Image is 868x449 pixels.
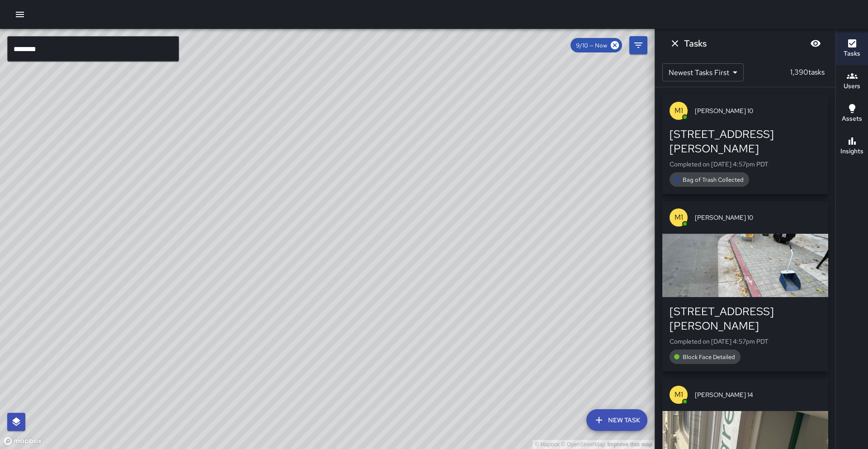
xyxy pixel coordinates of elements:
p: M1 [675,389,683,400]
button: Dismiss [666,34,684,52]
p: Completed on [DATE] 4:57pm PDT [670,337,821,346]
h6: Insights [840,147,863,156]
button: M1[PERSON_NAME] 10[STREET_ADDRESS][PERSON_NAME]Completed on [DATE] 4:57pm PDTBag of Trash Collected [662,95,828,194]
h6: Tasks [844,49,860,59]
button: Tasks [836,33,868,65]
span: Block Face Detailed [677,353,741,361]
div: [STREET_ADDRESS][PERSON_NAME] [670,304,821,333]
p: 1,390 tasks [787,67,828,78]
button: Blur [807,34,825,52]
button: M1[PERSON_NAME] 10[STREET_ADDRESS][PERSON_NAME]Completed on [DATE] 4:57pm PDTBlock Face Detailed [662,201,828,371]
div: Newest Tasks First [662,63,744,81]
p: M1 [675,105,683,116]
button: Assets [836,98,868,130]
button: New Task [586,409,647,431]
span: [PERSON_NAME] 10 [695,106,821,115]
h6: Users [844,81,860,91]
button: Filters [629,36,647,54]
p: M1 [675,212,683,223]
span: Bag of Trash Collected [677,176,749,184]
button: Users [836,65,868,98]
div: [STREET_ADDRESS][PERSON_NAME] [670,127,821,156]
button: Insights [836,130,868,163]
div: 9/10 — Now [571,38,622,52]
h6: Assets [842,114,862,124]
span: 9/10 — Now [571,42,613,49]
h6: Tasks [684,36,707,51]
span: [PERSON_NAME] 14 [695,390,821,399]
p: Completed on [DATE] 4:57pm PDT [670,160,821,169]
span: [PERSON_NAME] 10 [695,213,821,222]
